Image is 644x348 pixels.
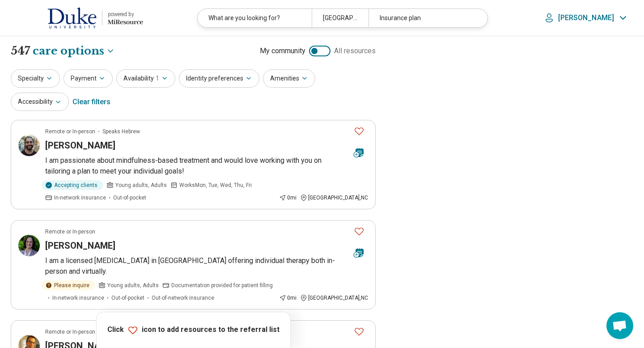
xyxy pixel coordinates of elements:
div: 0 mi [279,294,297,302]
button: Amenities [263,69,315,88]
span: Documentation provided for patient filling [171,281,273,289]
div: [GEOGRAPHIC_DATA] , NC [300,194,368,202]
button: Favorite [350,323,368,341]
span: Works Mon, Tue, Wed, Thu, Fri [179,181,252,189]
p: Click icon to add resources to the referral list [107,325,280,335]
span: Young adults, Adults [107,281,159,289]
button: Availability1 [116,69,175,88]
div: Clear filters [72,91,110,113]
div: Open chat [606,312,633,339]
span: My community [260,46,305,56]
img: Duke University [47,7,97,29]
span: All resources [334,46,376,56]
span: 1 [156,74,159,83]
button: Payment [64,69,113,88]
div: [GEOGRAPHIC_DATA] , NC [300,294,368,302]
span: Out-of-pocket [111,294,144,302]
span: Out-of-network insurance [152,294,214,302]
a: Duke Universitypowered by [14,7,143,29]
span: Speaks Hebrew [102,127,140,136]
h3: [PERSON_NAME] [45,139,115,152]
p: [PERSON_NAME] [558,13,614,22]
span: In-network insurance [52,294,104,302]
div: [GEOGRAPHIC_DATA], [GEOGRAPHIC_DATA] [312,9,369,27]
button: Favorite [350,122,368,140]
p: Remote or In-person [45,228,95,236]
p: Remote or In-person [45,328,95,336]
p: I am a licensed [MEDICAL_DATA] in [GEOGRAPHIC_DATA] offering individual therapy both in-person an... [45,255,368,277]
div: Accepting clients [42,180,103,190]
span: Young adults, Adults [115,181,167,189]
button: Accessibility [11,93,69,111]
span: Out-of-pocket [113,194,146,202]
button: Identity preferences [179,69,259,88]
h1: 547 [11,43,115,59]
div: powered by [108,10,143,18]
div: What are you looking for? [198,9,311,27]
div: Insurance plan [369,9,482,27]
p: Remote or In-person [45,127,95,136]
button: Care options [33,43,115,59]
h3: [PERSON_NAME] [45,239,115,252]
button: Specialty [11,69,60,88]
p: I am passionate about mindfulness-based treatment and would love working with you on tailoring a ... [45,155,368,177]
div: Please inquire [42,280,95,290]
span: care options [33,43,104,59]
div: 0 mi [279,194,297,202]
button: Favorite [350,222,368,241]
span: In-network insurance [54,194,106,202]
